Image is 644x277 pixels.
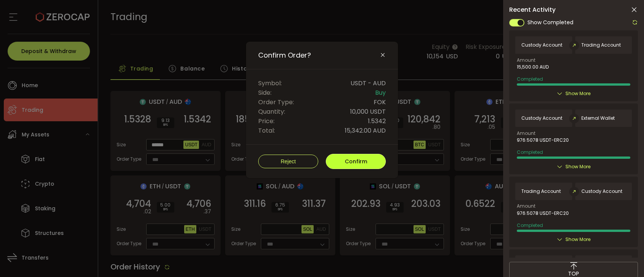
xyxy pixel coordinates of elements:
[517,138,569,143] span: 976.5078 USDT-ERC20
[581,42,621,48] span: Trading Account
[606,241,644,277] iframe: Chat Widget
[517,131,535,136] span: Amount
[581,189,622,194] span: Custody Account
[565,90,590,97] span: Show More
[258,78,282,88] span: Symbol:
[521,189,561,194] span: Trading Account
[375,88,386,97] span: Buy
[258,107,285,116] span: Quantity:
[374,97,386,107] span: FOK
[521,116,562,121] span: Custody Account
[517,204,535,208] span: Amount
[565,163,590,171] span: Show More
[581,116,615,121] span: External Wallet
[258,126,275,135] span: Total:
[527,19,573,27] span: Show Completed
[350,107,386,116] span: 10,000 USDT
[350,78,386,88] span: USDT - AUD
[345,158,367,165] span: Confirm
[517,76,543,82] span: Completed
[345,126,386,135] span: 15,342.00 AUD
[258,88,271,97] span: Side:
[368,116,386,126] span: 1.5342
[565,236,590,243] span: Show More
[246,42,398,178] div: Confirm Order?
[521,42,562,48] span: Custody Account
[517,64,549,70] span: 15,500.00 AUD
[517,211,569,216] span: 976.5078 USDT-ERC20
[258,155,318,168] button: Reject
[517,222,543,228] span: Completed
[258,97,294,107] span: Order Type:
[326,154,386,169] button: Confirm
[281,158,296,164] span: Reject
[509,7,556,13] span: Recent Activity
[517,58,535,63] span: Amount
[517,149,543,155] span: Completed
[258,116,275,126] span: Price:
